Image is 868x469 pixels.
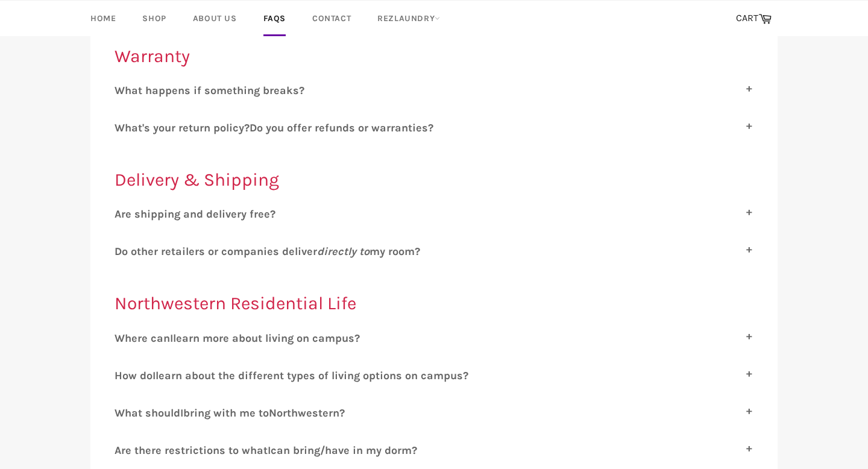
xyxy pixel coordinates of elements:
[181,1,249,36] a: About Us
[115,369,753,382] label: H I
[173,332,360,345] span: learn more about living on campus?
[115,44,753,69] h2: Warranty
[115,84,753,97] label: W
[115,332,753,345] label: W I
[125,84,304,97] span: hat happens if something breaks?
[271,444,417,457] span: can bring/have in my dorm?
[121,207,275,221] span: re shipping and delivery free?
[115,444,753,457] label: A I
[156,369,468,382] span: learn about the different types of living options on campus?
[115,406,753,420] label: W I N
[122,245,420,258] span: o other retailers or companies deliver my room?
[730,6,778,31] a: CART
[121,444,268,457] span: re there restrictions to what
[122,369,153,382] span: ow do
[115,291,753,316] h2: Northwestern Residential Life
[115,245,753,258] label: D
[365,1,452,36] a: RezLaundry
[251,1,298,36] a: FAQs
[125,406,180,420] span: hat should
[115,207,753,221] label: A
[115,121,753,134] label: W D
[277,406,345,420] span: orthwestern?
[130,1,178,36] a: Shop
[78,1,128,36] a: Home
[115,168,753,192] h2: Delivery & Shipping
[125,121,250,134] span: hat's your return policy?
[183,406,269,420] span: bring with me to
[317,245,370,258] i: directly to
[257,121,433,134] span: o you offer refunds or warranties?
[125,332,170,345] span: here can
[300,1,363,36] a: Contact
